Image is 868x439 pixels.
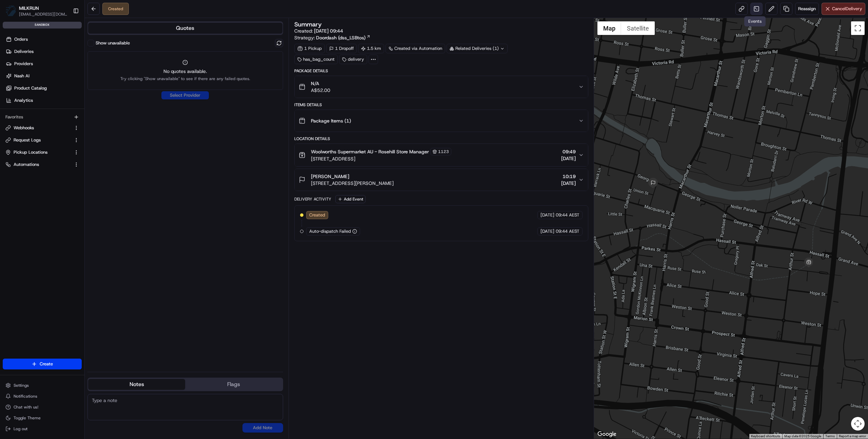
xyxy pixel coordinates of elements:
[14,49,34,55] span: Deliveries
[339,55,367,64] div: delivery
[18,44,112,51] input: Clear
[7,27,123,38] p: Welcome 👋
[295,169,588,191] button: [PERSON_NAME][STREET_ADDRESS][PERSON_NAME]10:19[DATE]
[7,65,19,77] img: 1736555255976-a54dd68f-1ca7-489b-9aae-adbdc363a1c4
[314,28,343,34] span: [DATE] 09:44
[294,68,588,74] div: Package Details
[19,5,39,12] button: MILKRUN
[294,102,588,108] div: Items Details
[851,21,865,35] button: Toggle fullscreen view
[839,434,866,438] a: Report a map error
[316,34,371,41] a: Doordash (dss_LSBtos)
[23,65,111,72] div: Start new chat
[3,392,82,401] button: Notifications
[88,23,282,34] button: Quotes
[64,98,109,105] span: API Documentation
[14,161,39,168] span: Automations
[3,22,82,28] div: sandbox
[120,76,250,81] span: Try clicking "Show unavailable" to see if there are any failed quotes.
[5,149,71,155] a: Pickup Locations
[14,125,34,131] span: Webhooks
[822,3,865,15] button: CancelDelivery
[311,87,330,94] span: A$52.00
[294,44,325,53] div: 1 Pickup
[851,417,865,431] button: Map camera controls
[784,434,821,438] span: Map data ©2025 Google
[540,228,554,234] span: [DATE]
[309,212,325,218] span: Created
[3,58,84,69] a: Providers
[3,359,82,369] button: Create
[326,44,357,53] div: 1 Dropoff
[14,61,33,67] span: Providers
[3,135,82,146] button: Request Logs
[14,404,38,410] span: Chat with us!
[14,394,37,399] span: Notifications
[4,96,55,108] a: 📗Knowledge Base
[335,195,366,203] button: Add Event
[14,73,29,79] span: Nash AI
[14,97,33,103] span: Analytics
[3,83,84,94] a: Product Catalog
[3,46,84,57] a: Deliveries
[3,71,84,81] a: Nash AI
[5,125,71,131] a: Webhooks
[294,55,338,64] div: has_bag_count
[311,117,351,124] span: Package Items ( 1 )
[540,212,554,218] span: [DATE]
[556,228,579,234] span: 09:44 AEST
[14,383,29,388] span: Settings
[311,148,429,155] span: Woolworths Supermarket AU - Rosehill Store Manager
[19,12,67,17] span: [EMAIL_ADDRESS][DOMAIN_NAME]
[295,144,588,166] button: Woolworths Supermarket AU - Rosehill Store Manager1123[STREET_ADDRESS]09:49[DATE]
[14,85,47,91] span: Product Catalog
[3,95,84,106] a: Analytics
[3,402,82,412] button: Chat with us!
[40,361,53,367] span: Create
[294,136,588,141] div: Location Details
[596,430,618,439] a: Open this area in Google Maps (opens a new window)
[3,3,70,19] button: MILKRUNMILKRUN[EMAIL_ADDRESS][DOMAIN_NAME]
[3,112,82,122] div: Favorites
[294,196,331,202] div: Delivery Activity
[14,98,52,105] span: Knowledge Base
[185,379,282,390] button: Flags
[561,155,576,162] span: [DATE]
[294,34,371,41] div: Strategy:
[751,434,780,439] button: Keyboard shortcuts
[311,80,330,87] span: N/A
[358,44,384,53] div: 1.5 km
[311,173,349,180] span: [PERSON_NAME]
[386,44,445,53] a: Created via Automation
[14,36,28,42] span: Orders
[7,7,20,20] img: Nash
[621,21,655,35] button: Show satellite imagery
[795,3,819,15] button: Reassign
[3,381,82,390] button: Settings
[294,27,343,34] span: Created:
[115,67,123,75] button: Start new chat
[295,110,588,132] button: Package Items (1)
[5,5,16,16] img: MILKRUN
[55,96,112,108] a: 💻API Documentation
[67,115,82,120] span: Pylon
[14,149,47,155] span: Pickup Locations
[5,161,71,168] a: Automations
[120,68,250,75] span: No quotes available.
[309,228,351,234] span: Auto-dispatch Failed
[295,76,588,98] button: N/AA$52.00
[3,424,82,434] button: Log out
[96,40,130,46] label: Show unavailable
[7,99,12,104] div: 📗
[14,137,41,143] span: Request Logs
[556,212,579,218] span: 09:44 AEST
[3,122,82,133] button: Webhooks
[597,21,621,35] button: Show street map
[832,6,862,12] span: Cancel Delivery
[23,72,86,77] div: We're available if you need us!
[596,430,618,439] img: Google
[3,34,84,45] a: Orders
[5,137,71,143] a: Request Logs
